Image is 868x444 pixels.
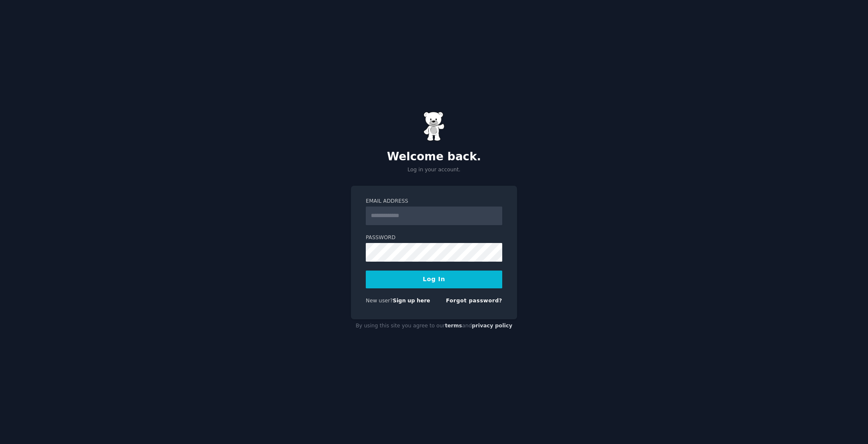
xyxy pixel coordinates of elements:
[366,271,502,288] button: Log In
[351,150,517,164] h2: Welcome back.
[445,323,462,329] a: terms
[366,298,393,304] span: New user?
[472,323,512,329] a: privacy policy
[393,298,430,304] a: Sign up here
[351,166,517,174] p: Log in your account.
[351,319,517,333] div: By using this site you agree to our and
[446,298,502,304] a: Forgot password?
[423,112,445,141] img: Gummy Bear
[366,234,502,242] label: Password
[366,198,502,205] label: Email Address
